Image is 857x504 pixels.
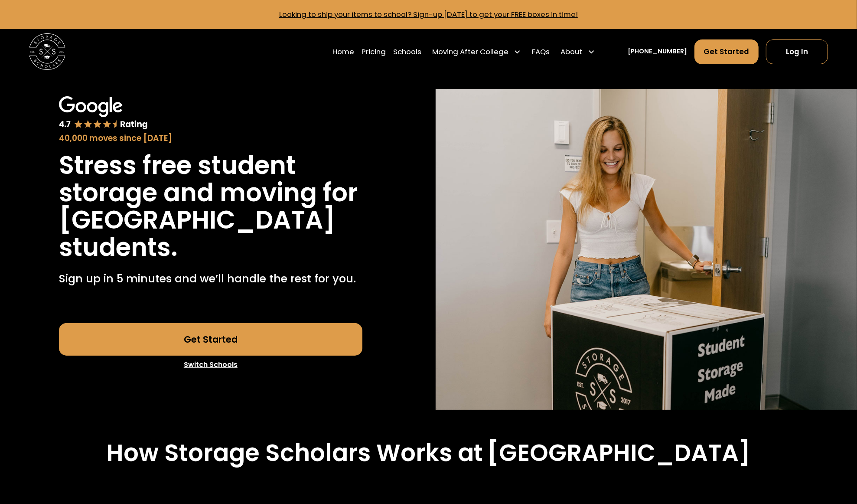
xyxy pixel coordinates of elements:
[488,439,751,467] h2: [GEOGRAPHIC_DATA]
[432,46,508,57] div: Moving After College
[59,234,178,261] h1: students.
[393,39,421,65] a: Schools
[428,39,525,65] div: Moving After College
[59,206,336,234] h1: [GEOGRAPHIC_DATA]
[332,39,354,65] a: Home
[532,39,550,65] a: FAQs
[436,89,857,410] img: Storage Scholars will have everything waiting for you in your room when you arrive to campus.
[628,47,687,56] a: [PHONE_NUMBER]
[29,33,65,70] img: Storage Scholars main logo
[59,152,362,207] h1: Stress free student storage and moving for
[59,96,148,130] img: Google 4.7 star rating
[279,9,578,20] a: Looking to ship your items to school? Sign-up [DATE] to get your FREE boxes in time!
[557,39,599,65] div: About
[59,271,356,287] p: Sign up in 5 minutes and we’ll handle the rest for you.
[106,439,483,467] h2: How Storage Scholars Works at
[59,356,362,374] a: Switch Schools
[362,39,386,65] a: Pricing
[560,46,582,57] div: About
[59,323,362,356] a: Get Started
[766,39,828,64] a: Log In
[694,39,759,64] a: Get Started
[59,132,362,144] div: 40,000 moves since [DATE]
